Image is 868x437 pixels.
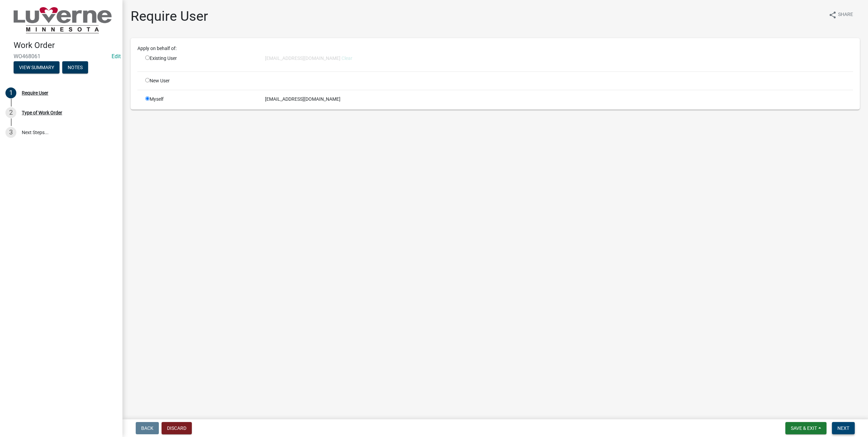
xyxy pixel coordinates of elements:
div: Require User [22,91,48,95]
div: 3 [5,127,16,138]
button: Notes [62,61,88,74]
h4: Work Order [14,41,117,50]
button: View Summary [14,61,60,74]
span: Next [837,425,849,431]
h1: Require User [131,8,208,25]
a: Edit [112,53,121,60]
button: Discard [162,422,192,434]
wm-modal-confirm: Summary [14,65,60,70]
div: Type of Work Order [22,110,62,115]
wm-modal-confirm: Edit Application Number [112,53,121,60]
button: Next [832,422,855,434]
button: Back [136,422,159,434]
div: 2 [5,107,16,118]
div: [EMAIL_ADDRESS][DOMAIN_NAME] [260,96,858,103]
span: WO468061 [14,53,109,60]
img: City of Luverne, Minnesota [14,7,112,33]
wm-modal-confirm: Notes [62,65,88,70]
div: New User [140,77,260,84]
div: Myself [140,96,260,103]
button: Save & Exit [785,422,827,434]
i: share [829,11,837,19]
span: Back [141,425,153,431]
div: 1 [5,87,16,98]
span: Share [838,11,853,19]
button: shareShare [823,8,858,21]
div: Existing User [140,55,260,66]
span: Save & Exit [791,425,817,431]
div: Apply on behalf of: [132,45,858,52]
